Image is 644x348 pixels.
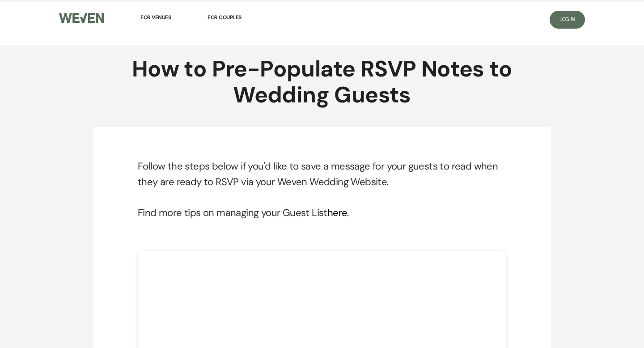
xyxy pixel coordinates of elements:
[208,14,241,21] span: For Couples
[138,205,506,221] p: Find more tips on managing your Guest List .
[140,14,171,21] span: For Venues
[559,16,575,23] span: Log In
[327,206,347,219] a: here
[138,158,506,190] p: Follow the steps below if you'd like to save a message for your guests to read when they are read...
[112,56,532,108] h1: How to Pre-Populate RSVP Notes to Wedding Guests
[208,8,241,27] a: For Couples
[140,8,171,27] a: For Venues
[550,11,585,29] a: Log In
[59,13,104,23] img: Weven Logo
